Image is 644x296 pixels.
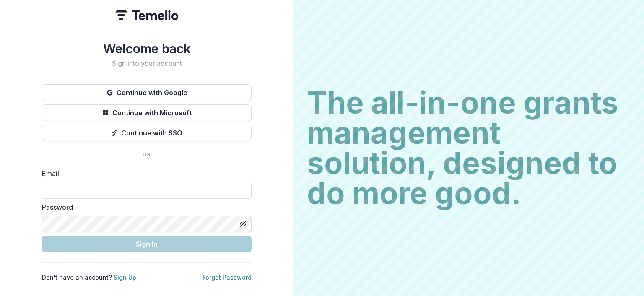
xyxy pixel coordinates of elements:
[42,236,252,252] button: Sign In
[203,274,252,281] a: Forgot Password
[42,125,252,141] button: Continue with SSO
[42,273,136,282] p: Don't have an account?
[42,169,247,179] label: Email
[42,60,252,68] h2: Sign into your account
[42,202,247,212] label: Password
[42,41,252,56] h1: Welcome back
[236,217,250,231] button: Toggle password visibility
[42,84,252,101] button: Continue with Google
[114,274,136,281] a: Sign Up
[42,104,252,121] button: Continue with Microsoft
[115,10,178,20] img: Temelio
